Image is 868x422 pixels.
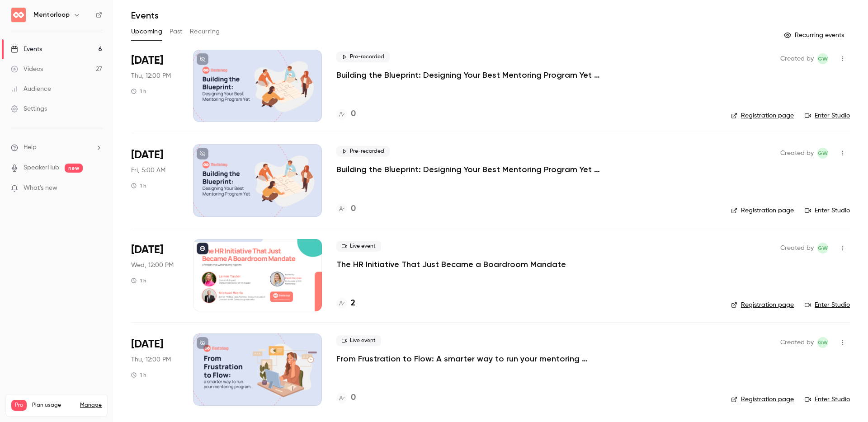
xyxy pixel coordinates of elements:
div: 1 h [131,182,146,189]
h4: 0 [351,203,356,215]
span: [DATE] [131,53,163,68]
li: help-dropdown-opener [11,143,102,152]
a: Registration page [731,111,794,120]
span: Thu, 12:00 PM [131,355,171,364]
h4: 2 [351,297,355,309]
a: 0 [336,108,356,120]
div: Events [11,45,42,54]
img: Mentorloop [11,8,26,22]
a: Enter Studio [805,395,850,404]
a: Enter Studio [805,206,850,215]
span: Pro [11,400,27,411]
span: Grace Winstanley [817,53,828,64]
span: Created by [780,337,814,348]
span: Created by [780,243,814,253]
a: Enter Studio [805,111,850,120]
h1: Events [131,10,159,21]
a: Enter Studio [805,300,850,309]
span: Thu, 12:00 PM [131,71,171,80]
a: The HR Initiative That Just Became a Boardroom Mandate [336,259,566,270]
a: 2 [336,297,355,309]
button: Recurring events [780,28,850,42]
span: [DATE] [131,337,163,352]
a: Registration page [731,300,794,309]
span: new [65,164,83,173]
a: 0 [336,392,356,404]
div: Sep 25 Thu, 12:00 PM (Australia/Melbourne) [131,50,179,122]
div: Dec 11 Thu, 12:00 PM (Australia/Melbourne) [131,333,179,406]
a: Manage [80,402,102,409]
span: [DATE] [131,243,163,257]
div: Oct 29 Wed, 12:00 PM (Australia/Melbourne) [131,239,179,311]
button: Past [170,24,183,39]
span: Live event [336,335,381,346]
h6: Mentorloop [33,10,70,19]
span: Pre-recorded [336,146,390,157]
a: Building the Blueprint: Designing Your Best Mentoring Program Yet ([GEOGRAPHIC_DATA]) [336,164,608,175]
span: Pre-recorded [336,52,390,62]
button: Upcoming [131,24,162,39]
span: Plan usage [32,402,75,409]
a: Registration page [731,395,794,404]
span: Grace Winstanley [817,148,828,159]
div: 1 h [131,88,146,95]
a: Registration page [731,206,794,215]
a: 0 [336,203,356,215]
span: GW [818,337,828,348]
span: Grace Winstanley [817,243,828,253]
h4: 0 [351,392,356,404]
span: Live event [336,241,381,252]
span: GW [818,53,828,64]
span: GW [818,148,828,159]
span: Created by [780,148,814,159]
span: Fri, 5:00 AM [131,166,165,175]
div: 1 h [131,277,146,284]
a: From Frustration to Flow: A smarter way to run your mentoring program (APAC) [336,353,608,364]
button: Recurring [190,24,220,39]
a: Building the Blueprint: Designing Your Best Mentoring Program Yet (ANZ) [336,70,608,80]
span: What's new [24,183,57,193]
h4: 0 [351,108,356,120]
span: Grace Winstanley [817,337,828,348]
span: Wed, 12:00 PM [131,261,174,270]
div: Videos [11,65,43,74]
div: Settings [11,104,47,113]
div: Audience [11,84,51,94]
span: [DATE] [131,148,163,162]
div: 1 h [131,371,146,379]
a: SpeakerHub [24,163,59,173]
span: Created by [780,53,814,64]
span: GW [818,243,828,253]
div: Sep 26 Fri, 5:00 AM (Australia/Melbourne) [131,144,179,216]
span: Help [24,143,37,152]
